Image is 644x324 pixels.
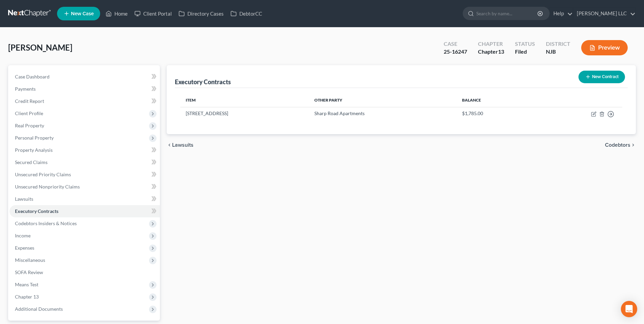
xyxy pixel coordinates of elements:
[621,301,637,317] div: Open Intercom Messenger
[10,156,160,168] a: Secured Claims
[10,95,160,107] a: Credit Report
[15,98,44,104] span: Credit Report
[15,172,71,177] span: Unsecured Priority Claims
[180,107,309,120] td: [STREET_ADDRESS]
[605,142,630,148] span: Codebtors
[478,48,504,56] div: Chapter
[309,93,457,107] th: Other Party
[15,282,38,287] span: Means Test
[444,48,467,56] div: 25-16247
[10,144,160,156] a: Property Analysis
[180,93,309,107] th: Item
[71,11,94,16] span: New Case
[172,142,194,148] span: Lawsuits
[444,40,467,48] div: Case
[10,193,160,205] a: Lawsuits
[15,220,77,226] span: Codebtors Insiders & Notices
[175,78,231,86] div: Executory Contracts
[15,74,50,79] span: Case Dashboard
[175,7,227,20] a: Directory Cases
[515,40,535,48] div: Status
[15,196,33,202] span: Lawsuits
[476,7,538,20] input: Search by name...
[15,123,44,128] span: Real Property
[15,110,43,116] span: Client Profile
[546,48,570,56] div: NJB
[10,181,160,193] a: Unsecured Nonpriority Claims
[227,7,265,20] a: DebtorCC
[8,42,72,52] span: [PERSON_NAME]
[605,142,636,148] button: Codebtors chevron_right
[10,266,160,278] a: SOFA Review
[15,233,31,238] span: Income
[515,48,535,56] div: Filed
[581,40,628,55] button: Preview
[167,142,172,148] i: chevron_left
[10,168,160,181] a: Unsecured Priority Claims
[15,294,39,300] span: Chapter 13
[550,7,573,20] a: Help
[546,40,570,48] div: District
[10,71,160,83] a: Case Dashboard
[573,7,636,20] a: [PERSON_NAME] LLC
[15,208,58,214] span: Executory Contracts
[15,86,36,92] span: Payments
[578,71,625,83] button: New Contract
[15,147,53,153] span: Property Analysis
[309,107,457,120] td: Sharp Road Apartments
[478,40,504,48] div: Chapter
[15,306,63,312] span: Additional Documents
[457,107,534,120] td: $1,785.00
[15,184,80,190] span: Unsecured Nonpriority Claims
[10,83,160,95] a: Payments
[15,269,43,275] span: SOFA Review
[457,93,534,107] th: Balance
[15,159,48,165] span: Secured Claims
[102,7,131,20] a: Home
[498,48,504,55] span: 13
[15,135,54,141] span: Personal Property
[15,257,45,263] span: Miscellaneous
[167,142,194,148] button: chevron_left Lawsuits
[131,7,175,20] a: Client Portal
[15,245,34,251] span: Expenses
[10,205,160,217] a: Executory Contracts
[630,142,636,148] i: chevron_right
